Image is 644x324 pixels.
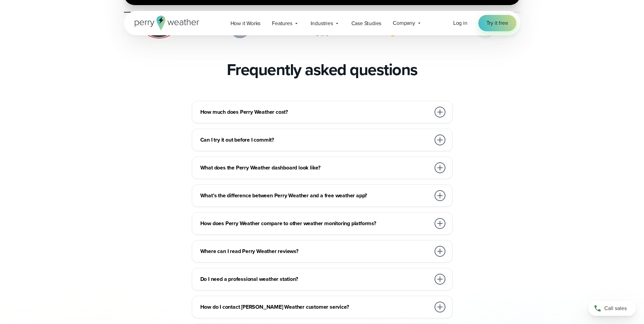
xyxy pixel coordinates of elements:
h2: Frequently asked questions [227,60,418,79]
h3: What does the Perry Weather dashboard look like? [200,164,430,172]
h3: Can I try it out before I commit? [200,136,430,144]
span: Call sales [604,304,627,312]
h3: Do I need a professional weather station? [200,275,430,283]
span: Try it free [486,19,508,27]
h3: How does Perry Weather compare to other weather monitoring platforms? [200,219,430,228]
h3: What’s the difference between Perry Weather and a free weather app? [200,192,430,200]
a: Try it free [478,15,516,31]
span: Features [272,19,292,28]
span: How it Works [231,19,261,28]
span: Company [393,19,415,27]
a: Call sales [588,301,636,316]
h3: How do I contact [PERSON_NAME] Weather customer service? [200,303,430,311]
a: Log in [453,19,467,27]
h3: Where can I read Perry Weather reviews? [200,247,430,255]
span: Case Studies [351,19,382,28]
h3: How much does Perry Weather cost? [200,108,430,116]
a: How it Works [225,16,266,30]
span: Industries [311,19,333,28]
a: Case Studies [346,16,387,30]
